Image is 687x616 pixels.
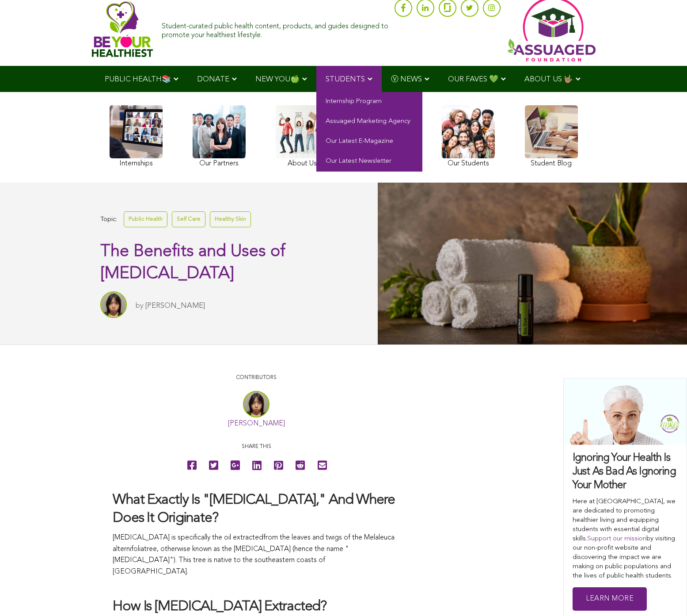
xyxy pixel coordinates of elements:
[448,76,498,83] span: OUR FAVES 💚
[145,302,205,310] a: [PERSON_NAME]
[124,211,167,227] a: Public Health
[255,76,300,83] span: NEW YOU🍏
[92,66,596,92] div: Navigation Menu
[136,302,144,310] span: by
[172,211,205,227] a: Self Care
[210,211,251,227] a: Healthy Skin
[316,92,422,112] a: Internship Program
[391,76,422,83] span: Ⓥ NEWS
[113,534,263,541] span: [MEDICAL_DATA] is specifically the oil extracted
[105,76,171,83] span: PUBLIC HEALTH📚
[113,443,400,451] p: Share this
[316,132,422,152] a: Our Latest E-Magazine
[228,420,285,427] a: [PERSON_NAME]
[92,1,153,57] img: Assuaged
[316,112,422,132] a: Assuaged Marketing Agency
[100,291,127,318] img: Hung Lam
[113,534,395,553] span: from the leaves and twigs of the Melaleuca alternifolia
[113,546,349,575] span: tree, otherwise known as the [MEDICAL_DATA] (hence the name "[MEDICAL_DATA]"). This tree is nativ...
[573,587,647,611] a: Learn More
[197,76,229,83] span: DONATE
[524,76,573,83] span: ABOUT US 🤟🏽
[316,152,422,172] a: Our Latest Newsletter
[113,374,400,382] p: CONTRIBUTORS
[100,214,117,226] span: Topic:
[643,574,687,616] iframe: Chat Widget
[444,3,450,12] img: glassdoor
[326,76,365,83] span: STUDENTS
[162,18,390,39] div: Student-curated public health content, products, and guides designed to promote your healthiest l...
[100,243,285,282] span: The Benefits and Uses of [MEDICAL_DATA]
[113,491,400,528] h2: What Exactly Is "[MEDICAL_DATA]," And Where Does It Originate?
